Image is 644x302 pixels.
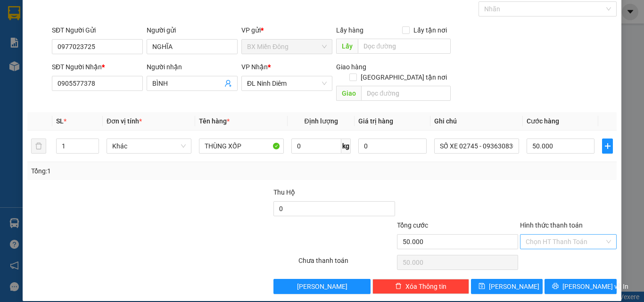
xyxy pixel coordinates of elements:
span: printer [552,283,559,290]
span: delete [395,283,402,290]
div: SĐT Người Gửi [52,25,143,35]
label: Hình thức thanh toán [520,221,583,229]
li: VP BX Phía Nam [GEOGRAPHIC_DATA] [65,40,125,71]
span: environment [5,52,11,59]
span: Giá trị hàng [358,117,393,125]
span: [GEOGRAPHIC_DATA] tận nơi [357,72,451,82]
div: SĐT Người Nhận [52,62,143,72]
li: VP BX Miền Đông [5,40,65,50]
span: [PERSON_NAME] [489,281,539,292]
div: VP gửi [241,25,332,35]
button: delete [31,139,46,154]
span: kg [341,139,351,154]
button: plus [602,139,613,154]
span: BX Miền Đông [247,40,327,54]
span: Lấy tận nơi [410,25,451,35]
span: save [479,283,485,290]
input: Dọc đường [358,39,451,54]
input: 0 [358,139,426,154]
span: VP Nhận [241,63,268,71]
button: printer[PERSON_NAME] và In [545,279,617,294]
div: Người nhận [147,62,238,72]
input: Dọc đường [361,86,451,101]
div: Chưa thanh toán [297,255,396,272]
span: Giao hàng [336,63,366,71]
span: plus [603,142,612,150]
span: [PERSON_NAME] và In [562,281,628,292]
span: Khác [112,139,186,153]
span: Lấy [336,39,358,54]
input: Ghi Chú [434,139,519,154]
span: Tên hàng [199,117,230,125]
button: save[PERSON_NAME] [471,279,543,294]
button: [PERSON_NAME] [273,279,370,294]
span: [PERSON_NAME] [297,281,347,292]
span: Giao [336,86,361,101]
li: Cúc Tùng [5,5,137,23]
b: 339 Đinh Bộ Lĩnh, P26 [5,52,50,70]
span: Lấy hàng [336,26,363,34]
span: Thu Hộ [273,188,295,196]
span: Cước hàng [527,117,559,125]
div: Tổng: 1 [31,166,249,176]
span: Định lượng [304,117,338,125]
span: Xóa Thông tin [405,281,446,292]
span: Đơn vị tính [107,117,142,125]
span: SL [56,117,64,125]
th: Ghi chú [430,112,523,131]
span: user-add [224,80,232,87]
div: Người gửi [147,25,238,35]
input: VD: Bàn, Ghế [199,139,284,154]
span: ĐL Ninh Diêm [247,76,327,90]
span: Tổng cước [397,221,428,229]
button: deleteXóa Thông tin [372,279,469,294]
